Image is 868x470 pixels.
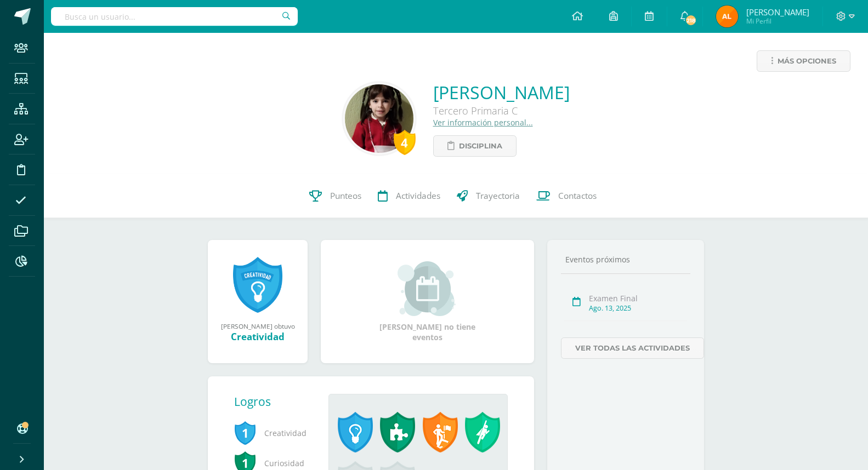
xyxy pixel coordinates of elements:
img: 4a51788282df53593c2322cedc085d22.png [345,84,413,153]
input: Busca un usuario... [51,7,298,26]
div: [PERSON_NAME] no tiene eventos [373,261,483,342]
span: Mi Perfil [746,16,809,26]
span: Trayectoria [476,190,520,202]
span: 1 [234,420,256,445]
span: Creatividad [234,418,311,448]
span: Contactos [558,190,597,202]
div: Creatividad [219,330,297,343]
a: Punteos [301,174,370,218]
div: Ago. 13, 2025 [589,303,687,313]
div: Tercero Primaria C [433,104,570,117]
a: Ver información personal... [433,117,533,128]
span: [PERSON_NAME] [746,7,809,18]
a: Más opciones [757,50,850,72]
a: Disciplina [433,135,517,157]
a: Ver todas las actividades [561,337,704,359]
div: 4 [394,130,416,155]
div: Examen Final [589,293,687,303]
span: Punteos [330,190,361,202]
a: Contactos [528,174,605,218]
span: Actividades [396,190,440,202]
a: Actividades [370,174,449,218]
a: [PERSON_NAME] [433,81,570,104]
img: event_small.png [398,261,457,316]
div: Eventos próximos [561,254,690,265]
a: Trayectoria [449,174,528,218]
div: [PERSON_NAME] obtuvo [219,322,297,330]
div: Logros [234,394,320,409]
span: Más opciones [778,51,836,71]
span: 218 [685,14,697,26]
span: Disciplina [459,136,502,156]
img: af9b8bc9e20a7c198341f7486dafb623.png [716,5,738,27]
